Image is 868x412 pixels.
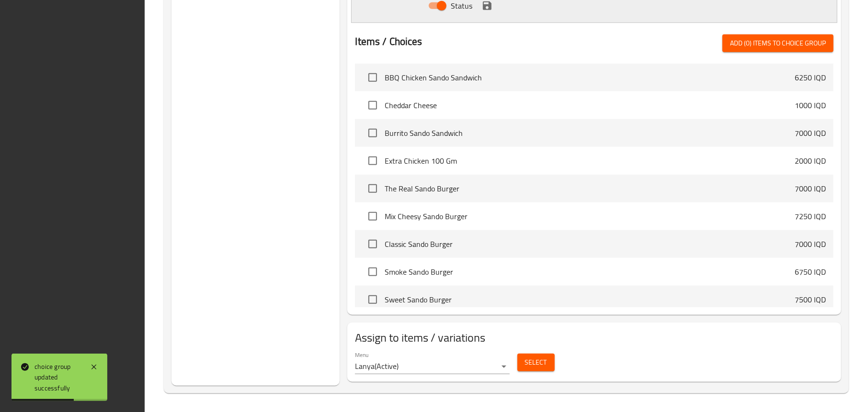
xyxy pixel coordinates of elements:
p: 6250 IQD [795,72,826,83]
span: The Real Sando Burger [385,183,794,194]
div: Lanya(Active) [355,359,509,374]
button: Add (0) items to choice group [722,34,834,52]
span: Select [525,356,547,368]
p: 1000 IQD [795,100,826,111]
p: 7000 IQD [795,127,826,139]
span: Select choice [363,206,383,226]
span: Add (0) items to choice group [730,37,826,49]
h2: Items / Choices [355,34,422,49]
span: Select choice [363,290,383,310]
div: choice group updated successfully [34,361,80,393]
span: Select choice [363,262,383,282]
span: Select choice [363,95,383,115]
span: Select choice [363,151,383,171]
p: 2000 IQD [795,155,826,167]
span: Extra Chicken 100 Gm [385,155,794,167]
h2: Assign to items / variations [355,330,833,345]
button: Select [517,354,555,371]
p: 7250 IQD [795,211,826,222]
span: Smoke Sando Burger [385,266,794,278]
p: 7500 IQD [795,294,826,305]
p: 6750 IQD [795,266,826,278]
span: Select choice [363,123,383,143]
span: Select choice [363,67,383,88]
span: Burrito Sando Sandwich [385,127,794,139]
span: BBQ Chicken Sando Sandwich [385,72,794,83]
span: Classic Sando Burger [385,238,794,250]
span: Select choice [363,178,383,199]
span: Sweet Sando Burger [385,294,794,305]
label: Menu [355,352,369,357]
span: Cheddar Cheese [385,100,794,111]
p: 7000 IQD [795,238,826,250]
span: Mix Cheesy Sando Burger [385,211,794,222]
p: 7000 IQD [795,183,826,194]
